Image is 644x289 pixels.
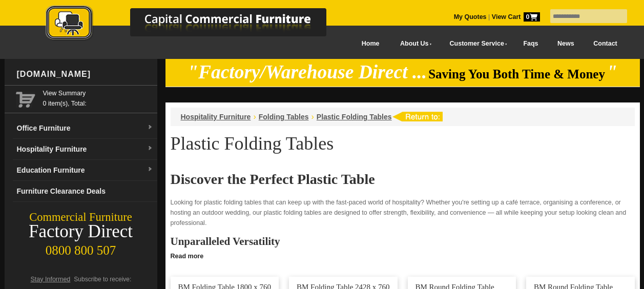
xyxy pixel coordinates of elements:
[13,139,157,160] a: Hospitality Furnituredropdown
[13,118,157,139] a: Office Furnituredropdown
[171,197,635,228] p: Looking for plastic folding tables that can keep up with the fast-paced world of hospitality? Whe...
[171,235,280,247] strong: Unparalleled Versatility
[492,13,540,20] strong: View Cart
[5,210,157,224] div: Commercial Furniture
[524,12,540,22] span: 0
[428,67,605,81] span: Saving You Both Time & Money
[181,113,251,121] a: Hospitality Furniture
[13,181,157,202] a: Furniture Clearance Deals
[165,249,640,261] a: Click to read more
[147,125,153,131] img: dropdown
[43,88,153,107] span: 0 item(s), Total:
[607,61,617,82] em: "
[147,167,153,173] img: dropdown
[17,5,376,43] img: Capital Commercial Furniture Logo
[5,238,157,258] div: 0800 800 507
[259,113,309,121] a: Folding Tables
[5,224,157,239] div: Factory Direct
[31,276,71,283] span: Stay Informed
[13,160,157,181] a: Education Furnituredropdown
[311,112,314,122] li: ›
[490,13,539,20] a: View Cart0
[17,5,376,46] a: Capital Commercial Furniture Logo
[171,134,635,153] h1: Plastic Folding Tables
[253,112,256,122] li: ›
[43,88,153,98] a: View Summary
[389,32,438,55] a: About Us
[317,113,392,121] a: Plastic Folding Tables
[584,32,627,55] a: Contact
[392,112,443,121] img: return to
[147,146,153,152] img: dropdown
[171,171,375,187] strong: Discover the Perfect Plastic Table
[74,276,131,283] span: Subscribe to receive:
[13,59,157,90] div: [DOMAIN_NAME]
[454,13,487,20] a: My Quotes
[438,32,513,55] a: Customer Service
[548,32,584,55] a: News
[188,61,427,82] em: "Factory/Warehouse Direct ...
[514,32,548,55] a: Faqs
